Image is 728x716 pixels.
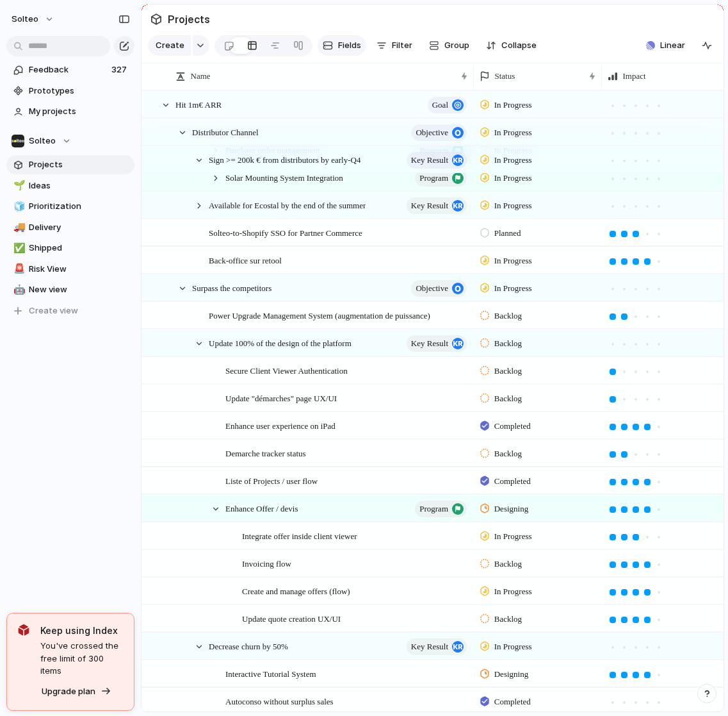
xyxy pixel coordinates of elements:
button: Filter [371,35,417,56]
a: My projects [6,102,134,121]
span: In Progress [494,154,532,167]
a: Projects [6,155,134,174]
button: Linear [641,36,690,55]
span: Invoicing flow [242,556,291,570]
span: Backlog [494,558,522,570]
span: key result [411,197,448,215]
span: Designing [494,503,528,515]
a: 🧊Prioritization [6,197,134,216]
button: key result [407,152,467,169]
div: 🤖 [13,283,22,297]
button: ✅ [12,242,24,254]
div: ✅Shipped [6,238,134,258]
span: Impact [623,70,646,83]
a: 🌱Ideas [6,176,134,196]
span: Projects [29,158,130,171]
span: key result [411,638,448,656]
button: program [415,501,467,517]
div: 🧊 [13,199,22,214]
span: Feedback [29,63,108,76]
button: key result [407,638,467,655]
button: goal [428,97,467,113]
span: Planned [494,227,521,240]
span: In Progress [494,282,532,295]
span: Backlog [494,392,522,405]
span: In Progress [494,172,532,185]
span: Secure Client Viewer Authentication [225,363,348,378]
button: 🤖 [12,283,24,296]
span: objective [416,124,448,142]
span: Interactive Tutorial System [225,666,316,681]
span: Update quote creation UX/UI [242,611,341,626]
span: In Progress [494,530,532,543]
button: Create view [6,301,134,321]
span: Projects [165,8,213,31]
a: Prototypes [6,81,134,101]
span: In Progress [494,199,532,212]
span: Update 100% of the design of the platform [209,335,352,350]
span: Backlog [494,365,522,378]
span: Keep using Index [40,624,124,637]
span: Autoconso without surplus sales [225,694,334,708]
span: In Progress [494,99,532,112]
div: 🚨 [13,262,22,276]
span: Solar Mounting System Integration [225,170,343,185]
button: Upgrade plan [38,683,115,701]
div: ✅ [13,241,22,256]
span: Completed [494,420,531,433]
a: 🚚Delivery [6,218,134,237]
a: 🚨Risk View [6,260,134,279]
button: solteo [6,9,61,29]
button: program [415,170,467,187]
span: Distributor Channel [192,124,259,139]
button: Fields [318,35,366,56]
span: Create and manage offers (flow) [242,583,350,598]
span: Backlog [494,337,522,350]
span: Delivery [29,221,130,234]
span: Sign >= 200k € from distributors by early-Q4 [209,152,360,167]
a: 🤖New view [6,280,134,299]
span: Prototypes [29,85,130,97]
span: Liste of Projects / user flow [225,473,318,488]
button: Collapse [481,35,542,56]
span: Power Upgrade Management System (augmentation de puissance) [209,308,430,322]
span: Name [191,70,211,83]
span: Enhance user experience on iPad [225,418,336,433]
span: program [419,500,448,518]
span: Create view [29,304,78,317]
button: key result [407,197,467,214]
span: Solteo-to-Shopify SSO for Partner Commerce [209,225,362,240]
span: Completed [494,695,531,708]
span: solteo [12,13,38,26]
span: Status [495,70,515,83]
span: Collapse [501,39,537,52]
span: In Progress [494,254,532,267]
span: Enhance Offer / devis [225,501,298,515]
span: Prioritization [29,200,130,213]
span: Ideas [29,179,130,192]
span: Filter [392,39,412,52]
span: Create [156,39,184,52]
span: New view [29,283,130,296]
button: objective [411,280,467,297]
button: objective [411,124,467,141]
span: goal [432,96,448,114]
span: key result [411,335,448,353]
button: 🌱 [12,179,24,192]
span: Linear [660,39,685,52]
span: Hit 1m€ ARR [175,97,222,112]
span: In Progress [494,640,532,653]
span: Backlog [494,447,522,460]
button: Group [423,35,476,56]
span: Backlog [494,613,522,626]
span: Update "démarches" page UX/UI [225,390,337,405]
span: My projects [29,105,130,118]
button: Solteo [6,131,134,151]
a: Feedback327 [6,60,134,79]
span: objective [416,279,448,297]
button: 🚨 [12,263,24,276]
span: Surpass the competitors [192,280,271,295]
span: Designing [494,668,528,681]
